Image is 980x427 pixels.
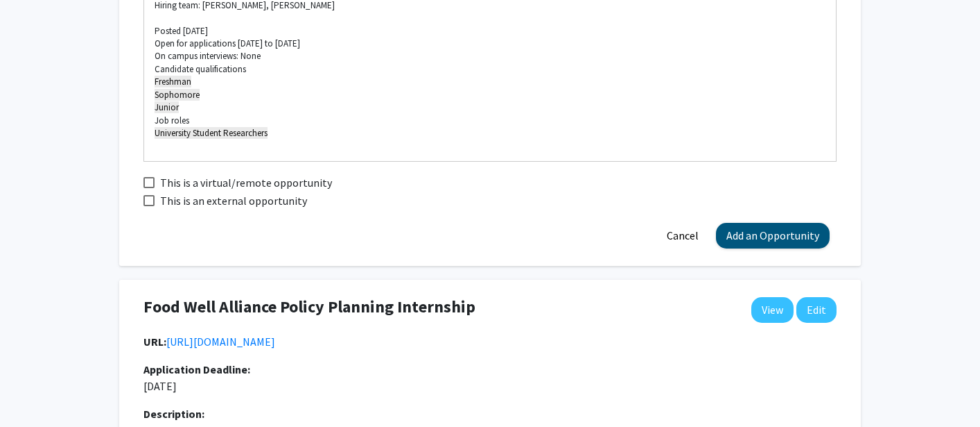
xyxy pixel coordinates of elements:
b: Application Deadline: [143,362,250,376]
p: Job roles [155,115,825,127]
button: Cancel [656,223,709,249]
iframe: Chat [10,365,59,417]
p: [DATE] [143,361,420,394]
p: Posted [DATE] [155,25,825,37]
a: Opens in a new tab [166,335,275,349]
span: Junior [155,101,179,113]
span: Sophomore [155,89,200,101]
p: On campus interviews: None [155,50,825,62]
span: This is an external opportunity [160,192,307,209]
div: Description: [143,405,837,422]
span: Freshman [155,76,191,87]
p: Open for applications [DATE] to [DATE] [155,37,825,50]
h4: Food Well Alliance Policy Planning Internship [143,297,475,317]
span: This is a virtual/remote opportunity [160,174,332,191]
p: Candidate qualifications [155,63,825,76]
b: URL: [143,335,166,349]
button: Edit [796,297,837,323]
button: Add an Opportunity [716,223,830,249]
a: View [751,297,794,323]
span: University Student Researchers [155,127,268,139]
